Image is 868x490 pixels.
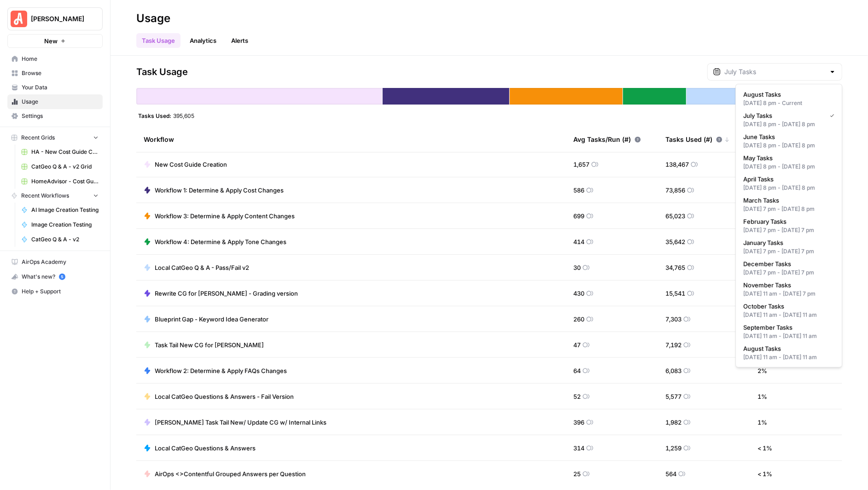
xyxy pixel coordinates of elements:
[136,33,181,48] a: Task Usage
[8,270,102,284] div: What's new?
[7,66,103,81] a: Browse
[155,340,264,350] span: Task Tail New CG for [PERSON_NAME]
[665,315,682,324] span: 7,303
[22,287,99,296] span: Help + Support
[743,302,831,311] span: October Tasks
[155,237,286,246] span: Workflow 4: Determine & Apply Tone Changes
[743,175,831,184] span: April Tasks
[144,366,287,375] a: Workflow 2: Determine & Apply FAQs Changes
[7,269,103,284] button: What's new? 5
[573,469,581,478] span: 25
[22,258,99,266] span: AirOps Academy
[7,7,103,30] button: Workspace: Angi
[21,134,55,142] span: Recent Grids
[59,274,65,280] a: 5
[155,366,287,375] span: Workflow 2: Determine & Apply FAQs Changes
[155,443,256,453] span: Local CatGeo Questions & Answers
[743,120,834,128] div: [DATE] 8 pm - [DATE] 8 pm
[573,418,584,427] span: 396
[743,217,831,226] span: February Tasks
[138,112,171,119] span: Tasks Used:
[743,268,834,277] div: [DATE] 7 pm - [DATE] 7 pm
[144,186,284,195] a: Workflow 1: Determine & Apply Cost Changes
[22,83,99,92] span: Your Data
[573,237,584,246] span: 414
[743,141,834,150] div: [DATE] 8 pm - [DATE] 8 pm
[17,159,103,174] a: CatGeo Q & A - v2 Grid
[17,217,103,232] a: Image Creation Testing
[573,366,581,375] span: 64
[573,211,584,221] span: 699
[31,177,99,186] span: HomeAdvisor - Cost Guide Updates
[11,11,27,27] img: Angi Logo
[743,259,831,268] span: December Tasks
[155,315,268,324] span: Blueprint Gap - Keyword Idea Generator
[743,226,834,234] div: [DATE] 7 pm - [DATE] 7 pm
[665,469,676,478] span: 564
[757,469,772,478] span: < 1 %
[144,418,326,427] a: [PERSON_NAME] Task Tail New/ Update CG w/ Internal Links
[7,284,103,299] button: Help + Support
[743,153,831,163] span: May Tasks
[757,443,772,453] span: < 1 %
[665,366,682,375] span: 6,083
[665,211,685,221] span: 65,023
[743,311,834,319] div: [DATE] 11 am - [DATE] 11 am
[144,340,264,350] a: Task Tail New CG for [PERSON_NAME]
[155,418,326,427] span: [PERSON_NAME] Task Tail New/ Update CG w/ Internal Links
[743,247,834,256] div: [DATE] 7 pm - [DATE] 7 pm
[573,186,584,195] span: 586
[743,323,831,332] span: September Tasks
[226,33,254,48] a: Alerts
[31,235,99,244] span: CatGeo Q & A - v2
[665,289,685,298] span: 15,541
[665,186,685,195] span: 73,856
[7,52,103,66] a: Home
[743,353,834,362] div: [DATE] 11 am - [DATE] 11 am
[7,80,103,95] a: Your Data
[144,211,295,221] a: Workflow 3: Determine & Apply Content Changes
[573,340,581,350] span: 47
[743,111,822,120] span: July Tasks
[17,174,103,189] a: HomeAdvisor - Cost Guide Updates
[31,221,99,229] span: Image Creation Testing
[757,366,767,375] span: 2 %
[155,186,284,195] span: Workflow 1: Determine & Apply Cost Changes
[136,65,188,78] span: Task Usage
[144,392,294,401] a: Local CatGeo Questions & Answers - Fail Version
[21,192,69,200] span: Recent Workflows
[665,160,689,169] span: 138,467
[31,14,87,23] span: [PERSON_NAME]
[31,206,99,214] span: AI Image Creation Testing
[155,289,298,298] span: Rewrite CG for [PERSON_NAME] - Grading version
[573,315,584,324] span: 260
[665,237,685,246] span: 35,642
[573,160,589,169] span: 1,657
[743,90,831,99] span: August Tasks
[724,67,825,76] input: July Tasks
[665,443,682,453] span: 1,259
[7,189,103,203] button: Recent Workflows
[144,160,227,169] a: New Cost Guide Creation
[665,263,685,272] span: 34,765
[743,280,831,290] span: November Tasks
[31,163,99,171] span: CatGeo Q & A - v2 Grid
[144,315,268,324] a: Blueprint Gap - Keyword Idea Generator
[7,94,103,109] a: Usage
[7,131,103,145] button: Recent Grids
[17,145,103,159] a: HA - New Cost Guide Creation Grid
[573,289,584,298] span: 430
[665,392,682,401] span: 5,577
[743,332,834,340] div: [DATE] 11 am - [DATE] 11 am
[144,289,298,298] a: Rewrite CG for [PERSON_NAME] - Grading version
[44,36,58,46] span: New
[22,98,99,106] span: Usage
[665,418,682,427] span: 1,982
[17,232,103,247] a: CatGeo Q & A - v2
[144,443,256,453] a: Local CatGeo Questions & Answers
[757,418,767,427] span: 1 %
[7,34,103,48] button: New
[743,184,834,192] div: [DATE] 8 pm - [DATE] 8 pm
[573,392,581,401] span: 52
[665,340,682,350] span: 7,192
